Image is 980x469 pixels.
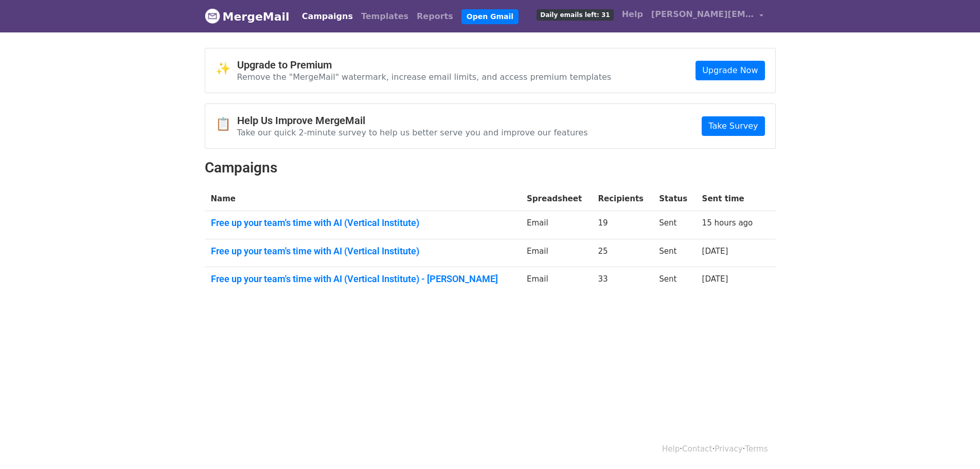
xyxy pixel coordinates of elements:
[211,246,515,257] a: Free up your team's time with AI (Vertical Institute)
[211,217,515,229] a: Free up your team's time with AI (Vertical Institute)
[211,273,515,285] a: Free up your team's time with AI (Vertical Institute) - [PERSON_NAME]
[653,267,696,295] td: Sent
[662,444,680,454] a: Help
[592,239,653,267] td: 25
[237,59,612,71] h4: Upgrade to Premium
[653,211,696,239] td: Sent
[702,116,764,136] a: Take Survey
[413,6,457,27] a: Reports
[521,211,592,239] td: Email
[702,218,753,228] a: 15 hours ago
[205,187,521,211] th: Name
[745,444,768,454] a: Terms
[592,267,653,295] td: 33
[696,61,764,80] a: Upgrade Now
[298,6,357,27] a: Campaigns
[216,117,237,132] span: 📋
[592,187,653,211] th: Recipients
[521,187,592,211] th: Spreadsheet
[521,239,592,267] td: Email
[537,9,613,21] span: Daily emails left: 31
[715,444,742,454] a: Privacy
[216,61,237,76] span: ✨
[205,6,290,27] a: MergeMail
[592,211,653,239] td: 19
[205,159,776,177] h2: Campaigns
[647,4,768,28] a: [PERSON_NAME][EMAIL_ADDRESS][DOMAIN_NAME]
[618,4,647,25] a: Help
[702,274,728,284] a: [DATE]
[521,267,592,295] td: Email
[237,114,588,127] h4: Help Us Improve MergeMail
[696,187,763,211] th: Sent time
[357,6,413,27] a: Templates
[205,8,220,24] img: MergeMail logo
[532,4,617,25] a: Daily emails left: 31
[237,127,588,138] p: Take our quick 2-minute survey to help us better serve you and improve our features
[682,444,712,454] a: Contact
[651,8,754,21] span: [PERSON_NAME][EMAIL_ADDRESS][DOMAIN_NAME]
[237,72,612,82] p: Remove the "MergeMail" watermark, increase email limits, and access premium templates
[702,247,728,256] a: [DATE]
[461,9,519,24] a: Open Gmail
[653,239,696,267] td: Sent
[653,187,696,211] th: Status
